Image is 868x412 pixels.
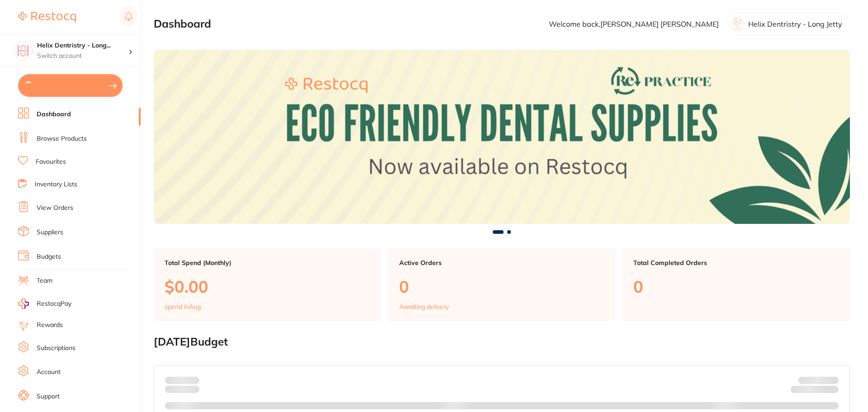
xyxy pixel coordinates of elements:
a: Dashboard [37,110,71,119]
p: Total Spend (Monthly) [165,259,370,266]
a: Account [37,368,61,377]
a: Subscriptions [37,344,75,353]
p: 0 [633,277,839,296]
p: Switch account [37,52,128,61]
img: Restocq Logo [18,12,76,23]
p: month [165,384,199,395]
a: Support [37,392,60,401]
p: 0 [399,277,605,296]
a: Budgets [37,252,61,261]
a: Total Spend (Monthly)$0.00spend inAug [154,248,381,322]
strong: $NaN [821,376,839,384]
p: Helix Dentristry - Long Jetty [748,20,842,28]
img: RestocqPay [18,298,29,309]
a: Total Completed Orders0 [623,248,850,322]
p: Total Completed Orders [633,259,839,266]
p: Remaining: [791,384,839,395]
p: Active Orders [399,259,605,266]
a: Inventory Lists [35,180,77,189]
a: View Orders [37,204,73,213]
a: Favourites [36,157,66,166]
a: RestocqPay [18,298,71,309]
span: RestocqPay [37,299,71,308]
a: Active Orders0Awaiting delivery [388,248,616,322]
p: Budget: [798,377,839,384]
h4: Helix Dentristry - Long Jetty [37,41,128,50]
p: Spent: [165,377,199,384]
a: Restocq Logo [18,7,76,28]
p: spend in Aug [165,303,201,310]
h2: [DATE] Budget [154,336,850,348]
strong: $0.00 [184,376,199,384]
a: Team [37,276,52,285]
a: Rewards [37,321,63,330]
p: Welcome back, [PERSON_NAME] [PERSON_NAME] [549,20,719,28]
strong: $0.00 [823,387,839,395]
p: $0.00 [165,277,370,296]
p: Awaiting delivery [399,303,449,310]
a: Suppliers [37,228,63,237]
img: Helix Dentristry - Long Jetty [14,42,32,60]
a: Browse Products [37,134,87,143]
h2: Dashboard [154,18,211,30]
img: Dashboard [154,50,850,224]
